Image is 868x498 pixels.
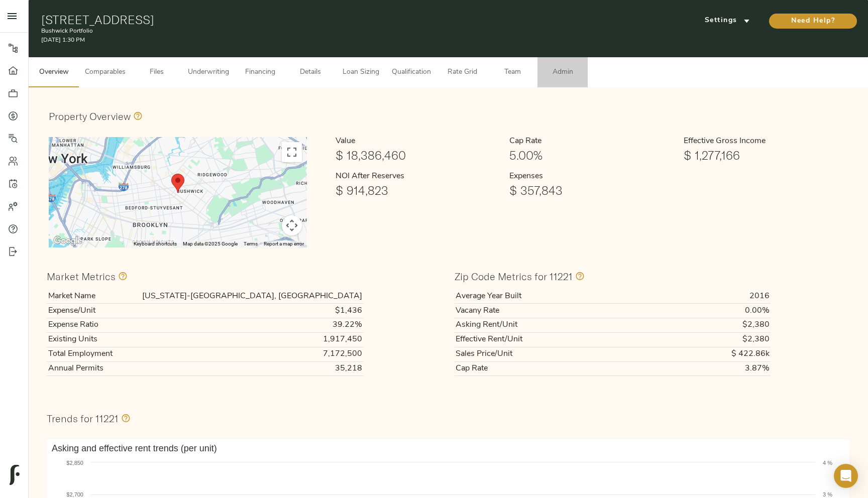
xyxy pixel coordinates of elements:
[509,148,676,162] h1: 5.00%
[282,142,302,162] button: Toggle fullscreen view
[47,271,116,282] h3: Market Metrics
[35,66,73,79] span: Overview
[834,464,858,488] div: Open Intercom Messenger
[171,174,184,192] div: Subject Propery
[120,318,363,332] td: 39.22%
[241,66,279,79] span: Financing
[134,240,177,247] button: Keyboard shortcuts
[392,66,431,79] span: Qualification
[700,15,755,27] span: Settings
[684,148,850,162] h1: $ 1,277,166
[769,14,857,29] button: Need Help?
[654,318,771,332] td: $2,380
[49,110,131,122] h3: Property Overview
[455,361,654,376] th: Cap Rate
[120,361,363,376] td: 35,218
[690,14,765,29] button: Settings
[654,347,771,361] td: $ 422.86k
[654,289,771,303] td: 2016
[336,183,502,197] h1: $ 914,823
[455,304,654,318] th: Vacany Rate
[120,289,363,303] td: [US_STATE]-[GEOGRAPHIC_DATA], [GEOGRAPHIC_DATA]
[47,332,120,347] th: Existing Units
[188,66,229,79] span: Underwriting
[455,318,654,332] th: Asking Rent/Unit
[455,332,654,347] th: Effective Rent/Unit
[264,241,304,246] a: Report a map error
[291,66,330,79] span: Details
[51,234,84,247] a: Open this area in Google Maps (opens a new window)
[509,183,676,197] h1: $ 357,843
[51,234,84,247] img: Google
[336,135,502,148] h6: Value
[120,347,363,361] td: 7,172,500
[67,491,84,497] text: $2,700
[116,270,128,282] svg: Values in this section comprise all zip codes within the New York-White Plains, NY market
[573,270,585,282] svg: Values in this section only include information specific to the 11221 zip code
[244,241,258,246] a: Terms (opens in new tab)
[654,361,771,376] td: 3.87%
[654,304,771,318] td: 0.00%
[52,443,217,453] text: Asking and effective rent trends (per unit)
[47,347,120,361] th: Total Employment
[455,289,654,303] th: Average Year Built
[342,66,380,79] span: Loan Sizing
[85,66,126,79] span: Comparables
[443,66,481,79] span: Rate Grid
[455,271,573,282] h3: Zip Code Metrics for 11221
[336,170,502,183] h6: NOI After Reserves
[336,148,502,162] h1: $ 18,386,460
[823,460,832,466] text: 4 %
[47,413,119,424] h3: Trends for 11221
[654,332,771,347] td: $2,380
[138,66,176,79] span: Files
[10,465,20,485] img: logo
[779,15,847,28] span: Need Help?
[684,135,850,148] h6: Effective Gross Income
[823,491,832,497] text: 3 %
[47,361,120,376] th: Annual Permits
[120,304,363,318] td: $1,436
[183,241,238,246] span: Map data ©2025 Google
[41,13,584,27] h1: [STREET_ADDRESS]
[47,318,120,332] th: Expense Ratio
[282,215,302,235] button: Map camera controls
[493,66,531,79] span: Team
[120,332,363,347] td: 1,917,450
[41,27,584,36] p: Bushwick Portfolio
[47,304,120,318] th: Expense/Unit
[544,66,582,79] span: Admin
[509,135,676,148] h6: Cap Rate
[455,347,654,361] th: Sales Price/Unit
[41,36,584,45] p: [DATE] 1:30 PM
[47,289,120,303] th: Market Name
[509,170,676,183] h6: Expenses
[67,460,84,466] text: $2,850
